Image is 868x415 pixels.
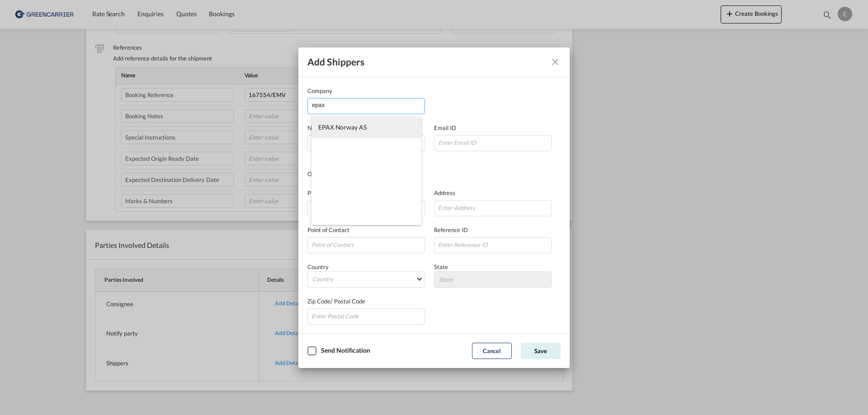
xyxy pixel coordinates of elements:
[307,237,425,253] input: Point of Contact
[307,271,425,288] md-select: Country
[307,346,370,355] md-checkbox: Checkbox No Ink
[434,263,448,270] span: State
[307,200,425,216] input: Phone Number
[307,124,323,131] span: Name
[434,124,456,131] span: Email ID
[307,226,349,233] span: Point of Contact
[434,271,552,288] md-select: State
[298,47,570,368] md-dialog: Company Name Email ...
[307,189,324,196] span: Phone
[321,346,370,354] div: Send Notification
[521,343,561,359] button: Save
[318,123,367,131] span: EPAX Norway AS
[550,56,561,67] md-icon: Close dialog
[307,135,425,151] input: Enter Name
[307,87,332,94] span: Company
[434,237,552,253] input: Enter Reference ID
[472,343,512,359] button: Cancel
[434,189,455,196] span: Address
[312,98,425,112] input: Company
[434,200,552,216] input: Enter Address
[307,263,329,270] span: Country
[307,169,434,179] div: Other Details
[307,298,365,305] span: Zip Code/ Postal Code
[307,308,425,325] input: Enter Postal Code
[307,56,364,67] span: Add shippers
[546,53,564,71] button: Close dialog
[434,135,552,151] input: Enter Email ID
[434,226,468,233] span: Reference ID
